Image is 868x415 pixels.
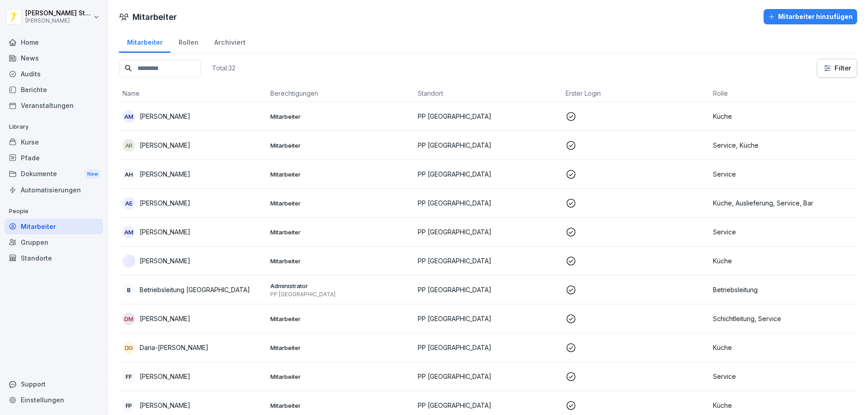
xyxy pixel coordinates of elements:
[562,85,710,102] th: Erster Login
[713,285,854,294] p: Betriebsleitung
[418,401,558,410] p: PP [GEOGRAPHIC_DATA]
[170,30,206,53] a: Rollen
[123,341,135,354] div: DG
[713,372,854,381] p: Service
[270,199,411,207] p: Mitarbeiter
[5,98,103,113] a: Veranstaltungen
[5,150,103,166] a: Pfade
[418,314,558,323] p: PP [GEOGRAPHIC_DATA]
[123,399,135,412] div: FP
[5,66,103,82] a: Audits
[140,198,190,208] p: [PERSON_NAME]
[418,112,558,121] p: PP [GEOGRAPHIC_DATA]
[140,343,208,352] p: Daria-[PERSON_NAME]
[270,373,411,381] p: Mitarbeiter
[270,141,411,149] p: Mitarbeiter
[270,257,411,265] p: Mitarbeiter
[418,372,558,381] p: PP [GEOGRAPHIC_DATA]
[206,30,253,53] a: Archiviert
[5,182,103,198] a: Automatisierungen
[5,34,103,50] a: Home
[713,169,854,179] p: Service
[25,18,91,24] p: [PERSON_NAME]
[713,198,854,208] p: Küche, Auslieferung, Service, Bar
[823,64,851,73] div: Filter
[5,82,103,98] a: Berichte
[5,376,103,392] div: Support
[140,285,250,294] p: Betriebsleitung [GEOGRAPHIC_DATA]
[418,343,558,352] p: PP [GEOGRAPHIC_DATA]
[123,168,135,181] div: AH
[140,256,190,266] p: [PERSON_NAME]
[123,139,135,152] div: AR
[418,256,558,266] p: PP [GEOGRAPHIC_DATA]
[5,134,103,150] a: Kurse
[414,85,562,102] th: Standort
[713,140,854,150] p: Service, Küche
[270,344,411,352] p: Mitarbeiter
[140,314,190,323] p: [PERSON_NAME]
[709,85,857,102] th: Rolle
[5,120,103,134] p: Library
[123,284,135,296] div: B
[418,227,558,237] p: PP [GEOGRAPHIC_DATA]
[270,228,411,236] p: Mitarbeiter
[713,314,854,323] p: Schichtleitung, Service
[5,219,103,234] a: Mitarbeiter
[270,170,411,178] p: Mitarbeiter
[418,140,558,150] p: PP [GEOGRAPHIC_DATA]
[5,166,103,182] div: Dokumente
[123,226,135,238] div: AM
[140,227,190,237] p: [PERSON_NAME]
[123,312,135,325] div: DM
[25,9,91,17] p: [PERSON_NAME] Stambolov
[270,315,411,323] p: Mitarbeiter
[132,11,177,23] h1: Mitarbeiter
[123,370,135,383] div: FF
[140,372,190,381] p: [PERSON_NAME]
[768,12,853,22] div: Mitarbeiter hinzufügen
[713,343,854,352] p: Küche
[5,392,103,408] a: Einstellungen
[817,59,857,77] button: Filter
[418,169,558,179] p: PP [GEOGRAPHIC_DATA]
[270,401,411,410] p: Mitarbeiter
[140,112,190,121] p: [PERSON_NAME]
[713,112,854,121] p: Küche
[119,30,170,53] a: Mitarbeiter
[418,285,558,294] p: PP [GEOGRAPHIC_DATA]
[85,169,100,179] div: New
[418,198,558,208] p: PP [GEOGRAPHIC_DATA]
[764,9,857,24] button: Mitarbeiter hinzufügen
[140,140,190,150] p: [PERSON_NAME]
[713,227,854,237] p: Service
[123,110,135,123] div: AM
[140,401,190,410] p: [PERSON_NAME]
[270,112,411,121] p: Mitarbeiter
[5,250,103,266] a: Standorte
[5,234,103,250] a: Gruppen
[713,401,854,410] p: Küche
[270,291,411,298] p: PP [GEOGRAPHIC_DATA]
[5,204,103,219] p: People
[270,282,411,290] p: Administrator
[119,85,267,102] th: Name
[713,256,854,266] p: Küche
[140,169,190,179] p: [PERSON_NAME]
[267,85,415,102] th: Berechtigungen
[5,50,103,66] a: News
[212,64,236,72] p: Total: 32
